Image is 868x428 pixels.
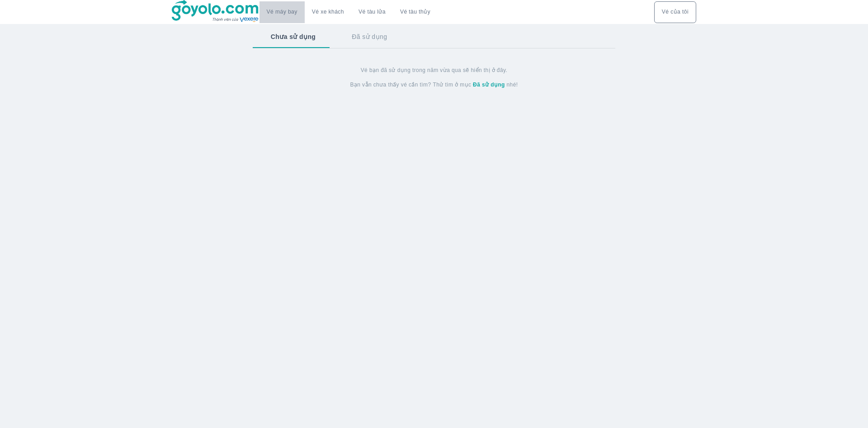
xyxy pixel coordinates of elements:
button: Vé của tôi [654,1,696,23]
span: Bạn vẫn chưa thấy vé cần tìm? [350,81,431,88]
button: Chưa sử dụng [253,25,334,48]
button: Đã sử dụng [334,25,405,48]
a: Vé máy bay [267,9,297,15]
div: choose transportation mode [259,1,438,23]
a: Vé tàu lửa [351,1,393,23]
strong: Đã sử dụng [473,82,505,88]
div: basic tabs example [253,25,615,48]
button: Vé tàu thủy [393,1,438,23]
span: Vé bạn đã sử dụng trong năm vừa qua sẽ hiển thị ở đây. [361,67,508,74]
span: Thử tìm ở mục nhé! [433,81,518,88]
a: Vé xe khách [312,9,344,15]
div: choose transportation mode [654,1,696,23]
